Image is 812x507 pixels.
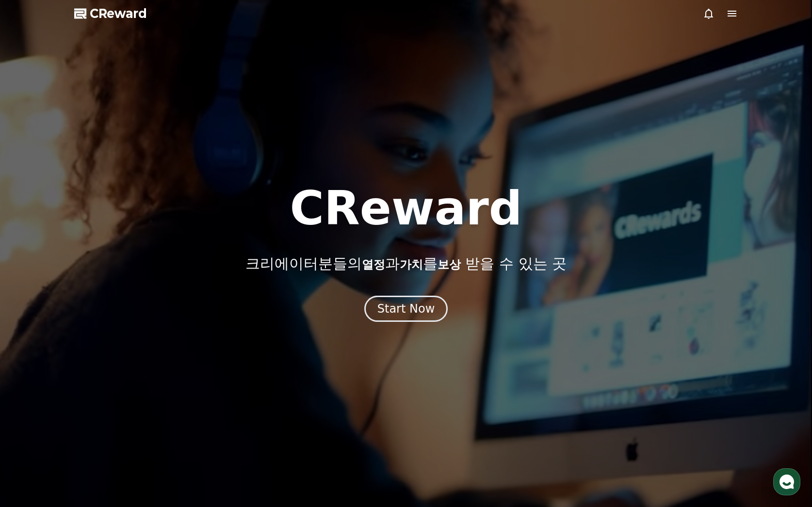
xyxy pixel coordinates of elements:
[377,301,435,317] div: Start Now
[364,305,448,315] a: Start Now
[125,307,186,332] a: 설정
[90,6,147,21] span: CReward
[290,185,522,232] h1: CReward
[362,258,385,271] span: 열정
[31,322,36,330] span: 홈
[364,296,448,322] button: Start Now
[438,258,461,271] span: 보상
[400,258,423,271] span: 가치
[150,322,162,330] span: 설정
[3,307,64,332] a: 홈
[245,255,567,272] p: 크리에이터분들의 과 를 받을 수 있는 곳
[74,6,147,21] a: CReward
[89,322,100,330] span: 대화
[64,307,125,332] a: 대화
